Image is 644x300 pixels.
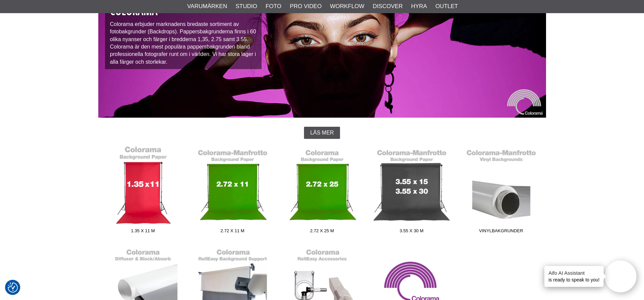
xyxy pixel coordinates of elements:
span: 2.72 x 25 m [277,228,367,237]
a: Hyra [411,2,427,11]
a: Varumärken [187,2,227,11]
a: 3.55 x 30 m [367,146,456,237]
a: Vinylbakgrunder [456,146,546,237]
span: 3.55 x 30 m [367,228,456,237]
span: 2.72 x 11 m [188,228,277,237]
span: Läs mer [310,130,334,136]
a: Foto [266,2,281,11]
div: is ready to speak to you! [544,266,604,287]
a: Workflow [330,2,364,11]
h4: Aifo AI Assistant [548,269,600,276]
a: 1.35 x 11 m [98,146,188,237]
img: Revisit consent button [8,282,18,293]
span: Vinylbakgrunder [456,228,546,237]
a: Studio [236,2,257,11]
span: 1.35 x 11 m [98,228,188,237]
a: Outlet [435,2,458,11]
a: 2.72 x 11 m [188,146,277,237]
button: Samtyckesinställningar [8,281,18,294]
a: 2.72 x 25 m [277,146,367,237]
a: Discover [373,2,403,11]
a: Pro Video [290,2,321,11]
